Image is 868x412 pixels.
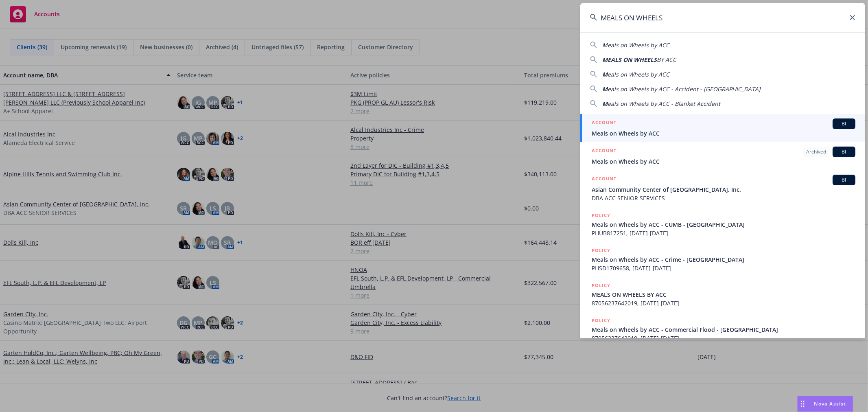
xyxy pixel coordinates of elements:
h5: ACCOUNT [592,175,617,184]
span: 87056237642019, [DATE]-[DATE] [592,299,855,307]
h5: POLICY [592,316,610,324]
h5: ACCOUNT [592,147,617,156]
span: BI [836,176,852,184]
span: Archived [806,148,826,156]
span: M [602,100,608,107]
span: BY ACC [657,56,676,64]
span: eals on Wheels by ACC [608,70,669,78]
a: POLICYMeals on Wheels by ACC - Crime - [GEOGRAPHIC_DATA]PHSD1709658, [DATE]-[DATE] [580,242,865,277]
span: Nova Assist [814,400,846,407]
span: MEALS ON WHEELS BY ACC [592,290,855,299]
span: M [602,70,608,78]
span: Meals on Wheels by ACC [602,41,669,49]
span: Asian Community Center of [GEOGRAPHIC_DATA], Inc. [592,185,855,194]
a: POLICYMeals on Wheels by ACC - CUMB - [GEOGRAPHIC_DATA]PHUB817251, [DATE]-[DATE] [580,207,865,242]
span: BI [836,148,852,156]
span: eals on Wheels by ACC - Accident - [GEOGRAPHIC_DATA] [608,85,761,93]
a: ACCOUNTArchivedBIMeals on Wheels by ACC [580,142,865,170]
span: Meals on Wheels by ACC - CUMB - [GEOGRAPHIC_DATA] [592,220,855,229]
span: M [602,85,608,93]
a: POLICYMeals on Wheels by ACC - Commercial Flood - [GEOGRAPHIC_DATA]87056237642019, [DATE]-[DATE] [580,312,865,347]
span: PHSD1709658, [DATE]-[DATE] [592,264,855,272]
span: Meals on Wheels by ACC [592,157,855,166]
span: PHUB817251, [DATE]-[DATE] [592,229,855,237]
span: Meals on Wheels by ACC - Crime - [GEOGRAPHIC_DATA] [592,255,855,264]
span: DBA ACC SENIOR SERVICES [592,194,855,202]
a: ACCOUNTBIAsian Community Center of [GEOGRAPHIC_DATA], Inc.DBA ACC SENIOR SERVICES [580,170,865,207]
span: Meals on Wheels by ACC - Commercial Flood - [GEOGRAPHIC_DATA] [592,325,855,334]
span: 87056237642019, [DATE]-[DATE] [592,334,855,342]
a: ACCOUNTBIMeals on Wheels by ACC [580,114,865,142]
h5: POLICY [592,246,610,254]
button: Nova Assist [797,396,853,412]
div: Drag to move [798,396,808,412]
h5: ACCOUNT [592,118,617,128]
input: Search... [580,3,865,32]
span: MEALS ON WHEELS [602,56,657,64]
span: BI [836,120,852,127]
span: eals on Wheels by ACC - Blanket Accident [608,100,720,107]
span: Meals on Wheels by ACC [592,129,855,138]
h5: POLICY [592,211,610,219]
h5: POLICY [592,281,610,289]
a: POLICYMEALS ON WHEELS BY ACC87056237642019, [DATE]-[DATE] [580,277,865,312]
